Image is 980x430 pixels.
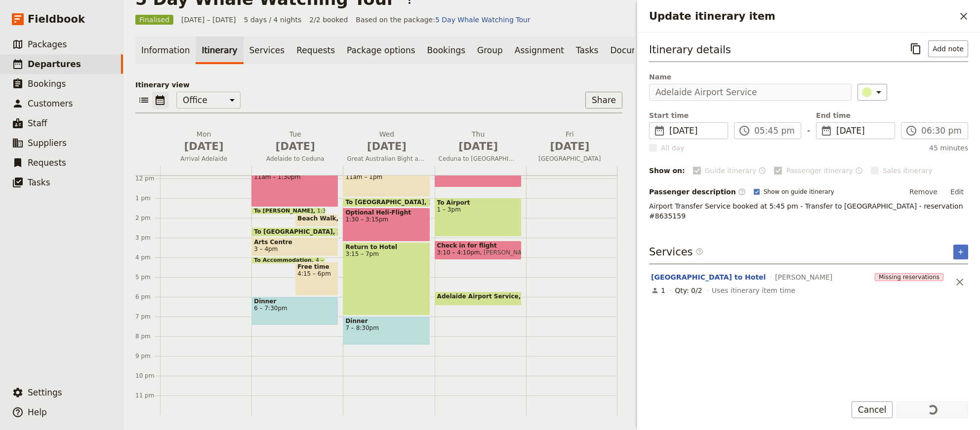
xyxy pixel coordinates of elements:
div: To [GEOGRAPHIC_DATA]1 – 1:30pm [343,198,430,207]
div: Recent message [20,141,177,151]
span: 3:10 – 4:10pm [437,249,480,256]
span: Free time [297,263,336,270]
div: Close [170,16,188,34]
span: Packages [28,39,67,49]
a: Tasks [570,36,605,64]
button: List view [135,92,152,108]
span: ​ [695,248,703,259]
span: 11am – 1pm [345,174,427,180]
div: Recent messageProfile image for JeffIf you'd like, you can ask the team for help here.Fieldbook•1... [10,133,188,184]
span: [DATE] [347,139,426,154]
img: logo [20,18,83,34]
div: 7 pm [135,313,160,321]
div: 2 pm [135,214,160,222]
span: ​ [738,125,750,137]
span: Sales itinerary [883,166,933,176]
a: Group [471,36,509,64]
span: Dinner [345,318,427,324]
a: Assignment [509,36,570,64]
div: 6 pm [135,293,160,301]
div: Free time4:15 – 6pm [295,262,338,296]
input: ​ [754,125,795,137]
h2: Fri [530,129,610,154]
span: Adelaide Airport Service [437,293,523,300]
span: Requests [28,158,66,168]
div: ​ [863,86,885,98]
span: Uses itinerary item time [712,286,795,295]
a: Information [135,36,196,64]
span: ​ [905,125,917,137]
button: ​ [857,84,887,101]
span: 2/2 booked [309,15,348,25]
div: 3 pm [135,234,160,242]
span: [DATE] [530,139,610,154]
span: 5 days / 4 nights [244,15,302,25]
div: Profile image for JeffIf you'd like, you can ask the team for help here.Fieldbook•1m ago [10,147,187,184]
div: 8 pm [135,332,160,340]
div: Send us a message [20,240,165,251]
div: 9 pm [135,352,160,360]
span: Home [22,332,44,339]
button: Tue [DATE]Adelaide to Ceduna [251,129,343,166]
img: Profile image for Jeff [20,156,40,176]
span: Arts Centre [254,239,336,246]
div: Oyster Tour with Seafood lunch11am – 1:30pm [251,158,338,207]
h2: Thu [439,129,518,154]
div: Adelaide Airport Service [435,291,522,306]
button: Mon [DATE]Arrival Adelaide [160,129,251,166]
span: Check in for flight [437,242,519,249]
button: Copy itinerary item [907,40,924,57]
span: Name [649,72,852,82]
button: Add service inclusion [953,245,968,259]
span: [DATE] – [DATE] [181,15,236,25]
div: To Airport1 – 3pm [435,198,522,237]
span: 1 – 1:30pm [429,199,462,206]
a: Itinerary [196,36,243,64]
h2: Update itinerary item [649,9,955,24]
button: Edit [946,184,968,199]
button: Remove [905,184,942,199]
span: ​ [653,125,665,137]
button: Messages [66,308,131,347]
span: To [GEOGRAPHIC_DATA] [345,199,428,206]
button: Edit this service option [651,272,766,282]
span: Tasks [28,178,50,187]
span: Guide itinerary [705,166,757,176]
div: 11 pm [135,392,160,399]
span: 1:30 – 1:45pm [317,208,357,214]
span: Messages [82,332,116,339]
a: 5 Day Whale Watching Tour [435,16,531,24]
div: Send us a message [10,232,188,259]
img: Profile image for Jeff [143,16,163,36]
button: Calendar view [152,92,168,108]
span: Staff [28,118,47,128]
span: To Accommodation [254,257,316,263]
span: Bookings [28,79,66,89]
span: Arrival Adelaide [160,155,247,163]
div: 12 pm [135,175,160,182]
button: Cancel [852,401,893,418]
div: To Accommodation4 – 4:10pm [251,257,326,264]
p: Airport Transfer Service booked at 5:45 pm - Transfer to [GEOGRAPHIC_DATA] - reservation #8635159 [649,201,968,221]
span: [GEOGRAPHIC_DATA] [526,155,613,163]
span: Fieldbook [28,12,85,27]
span: Settings [28,388,62,397]
span: If you'd like, you can ask the team for help here. [44,156,234,164]
span: 1:30 – 3:15pm [345,216,427,223]
button: Fri [DATE][GEOGRAPHIC_DATA] [526,129,617,166]
span: All day [661,143,685,153]
div: Arts Centre3 – 4pm [251,237,338,256]
a: Documents [604,36,664,64]
span: To [GEOGRAPHIC_DATA] [254,228,337,235]
span: Adelaide to Ceduna [251,155,339,163]
span: End time [816,110,895,120]
span: 3:15 – 7pm [345,251,427,257]
div: Return to Hotel3:15 – 7pm [343,242,430,316]
div: To [GEOGRAPHIC_DATA]2:30 – 3pm [251,227,338,237]
span: Passenger itinerary [786,166,853,176]
span: ​ [820,125,832,137]
button: Wed [DATE]Great Australian Bight and Nullarbor [343,129,434,166]
span: [DATE] [164,139,244,154]
span: Dinner [254,298,336,305]
span: Based on the package: [356,15,530,25]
